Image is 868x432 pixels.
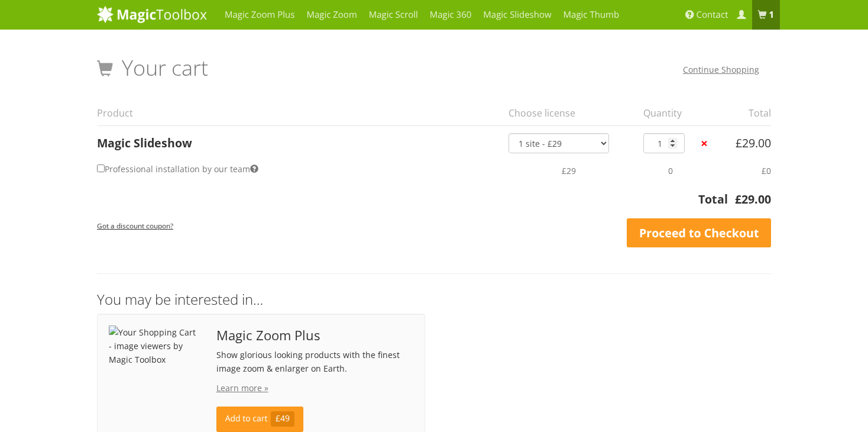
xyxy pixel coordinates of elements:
[636,153,698,188] td: 0
[643,133,685,153] input: Qty
[216,328,413,342] span: Magic Zoom Plus
[769,9,774,21] b: 1
[501,153,636,188] td: £29
[97,101,501,125] th: Product
[97,191,728,215] th: Total
[216,382,268,394] a: Learn more »
[97,165,105,172] input: Professional installation by our team
[109,325,199,366] img: Your Shopping Cart - image viewers by Magic Toolbox
[697,9,728,21] span: Contact
[97,292,771,307] h3: You may be interested in…
[736,135,742,151] span: £
[627,218,771,248] a: Proceed to Checkout
[762,165,771,176] span: £0
[271,411,295,427] span: £49
[216,348,413,375] p: Show glorious looking products with the finest image zoom & enlarger on Earth.
[721,101,771,125] th: Total
[683,64,759,75] a: Continue Shopping
[97,56,208,80] h1: Your cart
[735,191,771,207] bdi: 29.00
[97,160,258,178] label: Professional installation by our team
[97,215,173,235] a: Got a discount coupon?
[97,135,192,151] a: Magic Slideshow
[216,407,304,432] a: Add to cart£49
[636,101,698,125] th: Quantity
[698,137,711,150] a: ×
[97,5,207,23] img: MagicToolbox.com - Image tools for your website
[736,135,771,151] bdi: 29.00
[97,221,173,230] small: Got a discount coupon?
[735,191,741,207] span: £
[501,101,636,125] th: Choose license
